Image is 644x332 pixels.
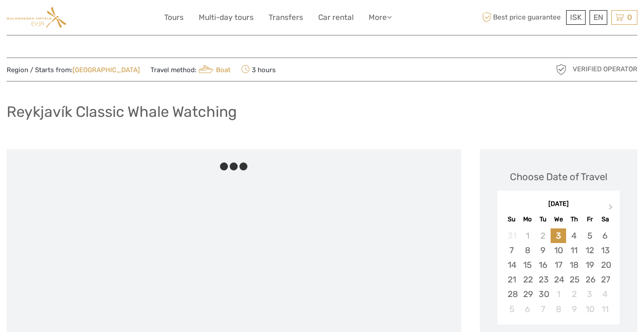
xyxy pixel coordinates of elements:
[551,228,566,243] div: Choose Wednesday, September 3rd, 2025
[504,258,520,272] div: Choose Sunday, September 14th, 2025
[551,302,566,317] div: Choose Wednesday, October 8th, 2025
[551,258,566,272] div: Choose Wednesday, September 17th, 2025
[535,213,551,225] div: Tu
[480,10,564,25] span: Best price guarantee
[551,213,566,225] div: We
[573,65,637,74] span: Verified Operator
[598,302,613,317] div: Choose Saturday, October 11th, 2025
[199,11,254,24] a: Multi-day tours
[535,243,551,258] div: Choose Tuesday, September 9th, 2025
[504,272,520,287] div: Choose Sunday, September 21st, 2025
[150,63,231,76] span: Travel method:
[598,287,613,301] div: Choose Saturday, October 4th, 2025
[369,11,392,24] a: More
[598,272,613,287] div: Choose Saturday, September 27th, 2025
[520,287,535,301] div: Choose Monday, September 29th, 2025
[566,228,582,243] div: Choose Thursday, September 4th, 2025
[566,213,582,225] div: Th
[598,243,613,258] div: Choose Saturday, September 13th, 2025
[582,287,598,301] div: Choose Friday, October 3rd, 2025
[535,302,551,317] div: Choose Tuesday, October 7th, 2025
[269,11,303,24] a: Transfers
[582,228,598,243] div: Choose Friday, September 5th, 2025
[598,213,613,225] div: Sa
[582,213,598,225] div: Fr
[504,228,520,243] div: Not available Sunday, August 31st, 2025
[566,243,582,258] div: Choose Thursday, September 11th, 2025
[551,243,566,258] div: Choose Wednesday, September 10th, 2025
[197,66,231,74] a: Boat
[582,243,598,258] div: Choose Friday, September 12th, 2025
[551,287,566,301] div: Choose Wednesday, October 1st, 2025
[582,258,598,272] div: Choose Friday, September 19th, 2025
[497,200,620,209] div: [DATE]
[504,213,520,225] div: Su
[566,302,582,317] div: Choose Thursday, October 9th, 2025
[520,243,535,258] div: Choose Monday, September 8th, 2025
[535,287,551,301] div: Choose Tuesday, September 30th, 2025
[535,272,551,287] div: Choose Tuesday, September 23rd, 2025
[520,213,535,225] div: Mo
[73,66,140,74] a: [GEOGRAPHIC_DATA]
[566,287,582,301] div: Choose Thursday, October 2nd, 2025
[7,7,66,28] img: Guldsmeden Eyja
[582,272,598,287] div: Choose Friday, September 26th, 2025
[551,272,566,287] div: Choose Wednesday, September 24th, 2025
[520,258,535,272] div: Choose Monday, September 15th, 2025
[535,258,551,272] div: Choose Tuesday, September 16th, 2025
[7,103,237,121] h1: Reykjavík Classic Whale Watching
[566,272,582,287] div: Choose Thursday, September 25th, 2025
[241,63,276,76] span: 3 hours
[590,10,607,25] div: EN
[582,302,598,317] div: Choose Friday, October 10th, 2025
[504,243,520,258] div: Choose Sunday, September 7th, 2025
[520,272,535,287] div: Choose Monday, September 22nd, 2025
[504,302,520,317] div: Choose Sunday, October 5th, 2025
[598,228,613,243] div: Choose Saturday, September 6th, 2025
[554,62,568,77] img: verified_operator_grey_128.png
[500,228,617,317] div: month 2025-09
[520,302,535,317] div: Choose Monday, October 6th, 2025
[164,11,184,24] a: Tours
[605,202,619,216] button: Next Month
[566,258,582,272] div: Choose Thursday, September 18th, 2025
[510,170,607,184] div: Choose Date of Travel
[598,258,613,272] div: Choose Saturday, September 20th, 2025
[504,287,520,301] div: Choose Sunday, September 28th, 2025
[7,66,140,75] span: Region / Starts from:
[520,228,535,243] div: Not available Monday, September 1st, 2025
[626,13,633,22] span: 0
[535,228,551,243] div: Not available Tuesday, September 2nd, 2025
[318,11,354,24] a: Car rental
[570,13,582,22] span: ISK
